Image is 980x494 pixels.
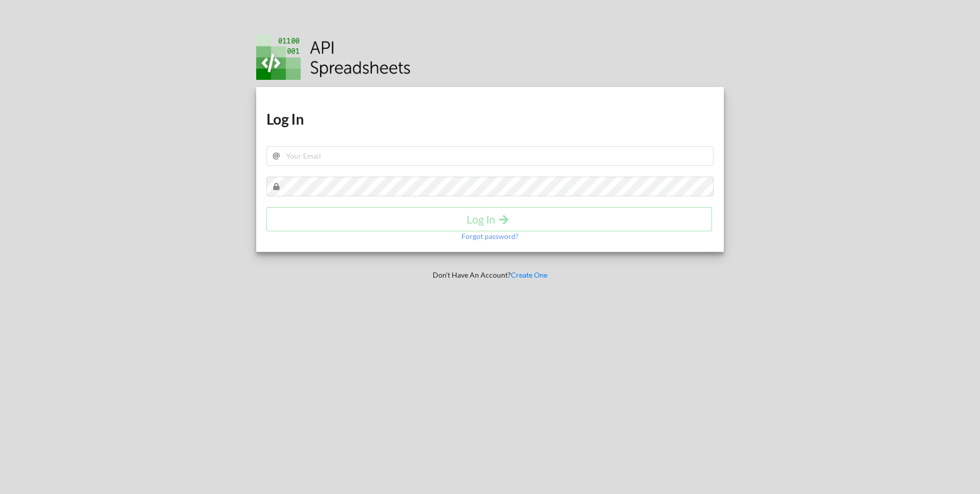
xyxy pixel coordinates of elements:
input: Your Email [266,146,714,166]
h1: Log In [266,110,714,128]
img: Logo.png [256,35,411,80]
p: Don't Have An Account? [249,270,732,280]
p: Forgot password? [461,231,519,242]
a: Create One [511,270,547,279]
